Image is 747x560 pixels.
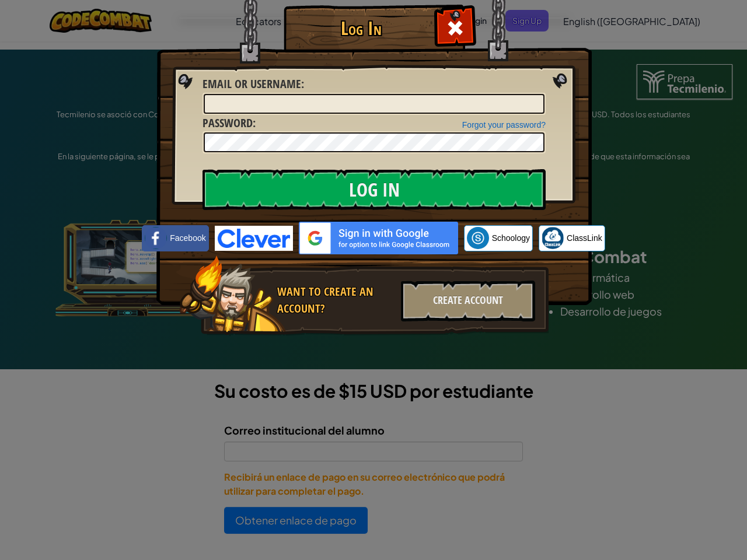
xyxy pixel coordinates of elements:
div: Create Account [401,281,535,321]
h1: Log In [287,18,435,38]
img: clever-logo-blue.png [215,226,293,251]
img: classlink-logo-small.png [542,227,564,249]
input: Log In [203,169,546,210]
label: : [203,76,304,93]
span: Facebook [170,232,205,244]
label: : [203,115,256,132]
a: Forgot your password? [462,120,546,129]
img: gplus_sso_button2.svg [299,222,458,254]
div: Want to create an account? [277,283,394,317]
span: Password [203,115,253,131]
span: Schoology [492,232,530,244]
span: ClassLink [567,232,602,244]
img: facebook_small.png [145,227,167,249]
span: Email or Username [203,76,301,92]
img: schoology.png [467,227,489,249]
